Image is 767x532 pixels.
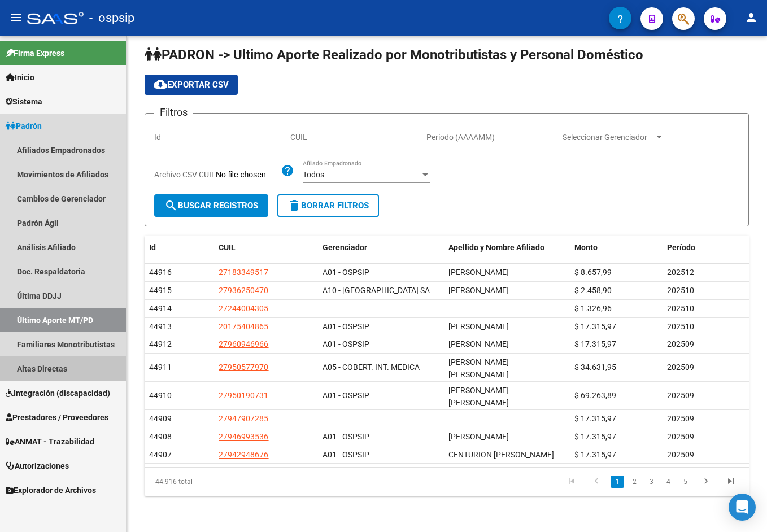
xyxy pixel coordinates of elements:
span: A10 - [GEOGRAPHIC_DATA] SA [323,286,430,295]
span: PADRON -> Ultimo Aporte Realizado por Monotributistas y Personal Doméstico [145,47,643,63]
span: $ 17.315,97 [574,339,616,348]
span: [PERSON_NAME] [448,322,509,331]
span: A01 - OSPSIP [323,322,369,331]
datatable-header-cell: Monto [570,236,662,260]
span: 44916 [149,268,172,277]
span: 27946993536 [219,432,268,441]
span: 44909 [149,414,172,423]
span: 202509 [667,339,694,348]
span: [PERSON_NAME] [448,432,509,441]
span: - ospsip [89,6,134,30]
span: 44915 [149,286,172,295]
li: page 5 [677,472,694,491]
li: page 3 [643,472,660,491]
div: Open Intercom Messenger [729,494,756,521]
span: 202510 [667,322,694,331]
span: 202510 [667,286,694,295]
a: go to first page [561,476,582,488]
input: Archivo CSV CUIL [216,170,281,180]
span: Explorador de Archivos [6,484,96,496]
span: 202509 [667,414,694,423]
span: Autorizaciones [6,460,69,472]
span: 44908 [149,432,172,441]
mat-icon: help [281,164,294,177]
mat-icon: cloud_download [154,77,167,91]
span: 27960946966 [219,339,268,348]
span: $ 2.458,90 [574,286,612,295]
span: 27950577970 [219,363,268,372]
span: Gerenciador [323,243,367,252]
a: go to next page [695,476,717,488]
span: 27936250470 [219,286,268,295]
a: go to last page [720,476,742,488]
mat-icon: menu [9,11,23,24]
span: 27950190731 [219,391,268,400]
span: Período [667,243,695,252]
a: 3 [644,476,658,488]
span: [PERSON_NAME] [448,286,509,295]
h3: Filtros [154,104,193,120]
span: [PERSON_NAME] [448,339,509,348]
span: 27183349517 [219,268,268,277]
span: Exportar CSV [154,80,229,90]
button: Borrar Filtros [277,194,379,217]
span: $ 69.263,89 [574,391,616,400]
a: 5 [678,476,692,488]
span: 44914 [149,304,172,313]
span: CENTURION [PERSON_NAME] [448,450,554,459]
li: page 1 [609,472,626,491]
span: $ 17.315,97 [574,322,616,331]
span: Inicio [6,71,34,84]
span: Integración (discapacidad) [6,387,110,399]
a: 2 [627,476,641,488]
span: Borrar Filtros [287,200,369,211]
span: ANMAT - Trazabilidad [6,435,94,448]
span: 44913 [149,322,172,331]
span: Padrón [6,120,42,132]
mat-icon: person [744,11,758,24]
span: Seleccionar Gerenciador [563,133,654,142]
span: 27947907285 [219,414,268,423]
span: $ 34.631,95 [574,363,616,372]
span: 27942948676 [219,450,268,459]
datatable-header-cell: Id [145,236,214,260]
span: 202509 [667,391,694,400]
span: [PERSON_NAME] [448,268,509,277]
mat-icon: search [164,199,178,212]
span: A01 - OSPSIP [323,391,369,400]
span: Prestadores / Proveedores [6,411,108,424]
span: Monto [574,243,598,252]
span: 202510 [667,304,694,313]
span: A01 - OSPSIP [323,450,369,459]
span: Archivo CSV CUIL [154,170,216,179]
span: 20175404865 [219,322,268,331]
span: [PERSON_NAME] [PERSON_NAME] [448,386,509,408]
span: A01 - OSPSIP [323,339,369,348]
span: 202509 [667,450,694,459]
span: 44912 [149,339,172,348]
span: 44911 [149,363,172,372]
span: $ 17.315,97 [574,414,616,423]
span: 44910 [149,391,172,400]
li: page 4 [660,472,677,491]
datatable-header-cell: Gerenciador [318,236,444,260]
span: Todos [303,170,324,179]
span: Id [149,243,156,252]
li: page 2 [626,472,643,491]
span: A01 - OSPSIP [323,268,369,277]
span: [PERSON_NAME] [PERSON_NAME] [448,357,509,380]
span: 27244004305 [219,304,268,313]
a: go to previous page [586,476,607,488]
span: 202509 [667,363,694,372]
a: 1 [611,476,624,488]
span: $ 17.315,97 [574,450,616,459]
mat-icon: delete [287,199,301,212]
span: 202512 [667,268,694,277]
span: 202509 [667,432,694,441]
span: Apellido y Nombre Afiliado [448,243,544,252]
button: Exportar CSV [145,75,238,95]
a: 4 [661,476,675,488]
span: A01 - OSPSIP [323,432,369,441]
span: CUIL [219,243,236,252]
datatable-header-cell: Período [663,236,749,260]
